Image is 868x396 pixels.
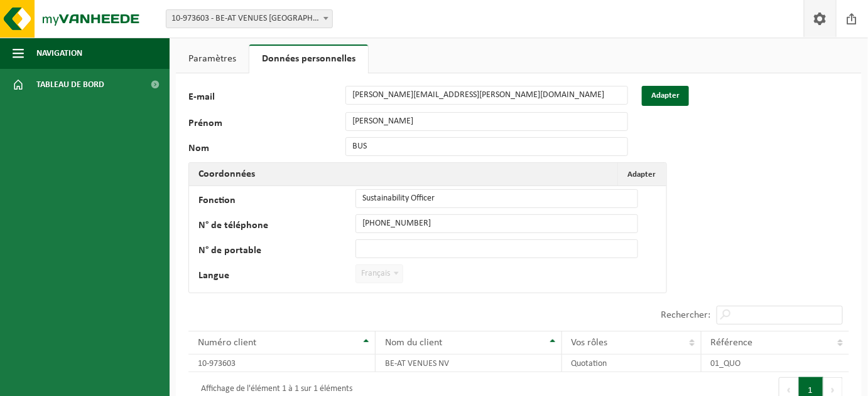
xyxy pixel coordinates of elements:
button: Adapter [617,163,665,185]
label: Rechercher: [661,311,710,321]
span: Adapter [627,170,656,179]
span: Tableau de bord [36,69,104,100]
label: Prénom [188,118,345,131]
td: Quotation [562,355,702,372]
span: Référence [711,338,753,348]
label: N° de portable [198,246,355,258]
label: Langue [198,271,355,283]
span: Nom du client [385,338,442,348]
span: Français [355,264,403,283]
span: 10-973603 - BE-AT VENUES NV - FOREST [166,10,332,28]
td: BE-AT VENUES NV [376,355,561,372]
h2: Coordonnées [189,163,264,185]
a: Paramètres [176,44,249,73]
label: Fonction [198,195,355,208]
td: 01_QUO [702,355,849,372]
label: E-mail [188,92,345,106]
label: N° de téléphone [198,221,355,233]
button: Adapter [642,86,689,106]
span: Vos rôles [572,338,608,348]
span: 10-973603 - BE-AT VENUES NV - FOREST [166,9,333,28]
span: Navigation [36,38,82,69]
span: Numéro client [198,338,256,348]
a: Données personnelles [249,44,368,73]
label: Nom [188,143,345,156]
td: 10-973603 [188,355,376,372]
span: Français [356,265,403,283]
input: E-mail [345,86,628,105]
